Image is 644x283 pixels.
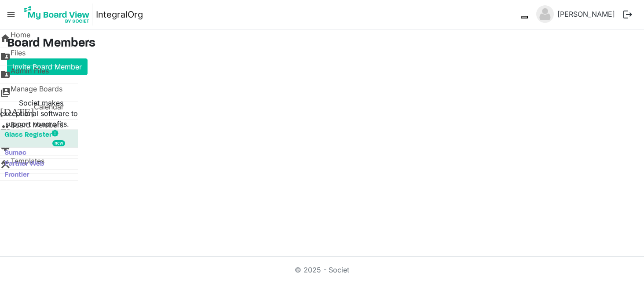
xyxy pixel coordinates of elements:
[295,265,349,274] a: © 2025 - Societ
[22,4,92,25] img: My Board View Logo
[11,47,26,65] span: Files
[3,6,19,23] span: menu
[7,36,637,51] h3: Board Members
[618,5,637,24] button: logout
[96,6,143,23] a: IntegralOrg
[536,5,554,23] img: no-profile-picture.svg
[22,4,96,25] a: My Board View Logo
[52,140,65,146] div: new
[554,5,618,23] a: [PERSON_NAME]
[11,83,62,101] span: Manage Boards
[11,29,30,47] span: Home
[11,65,49,83] span: Admin Files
